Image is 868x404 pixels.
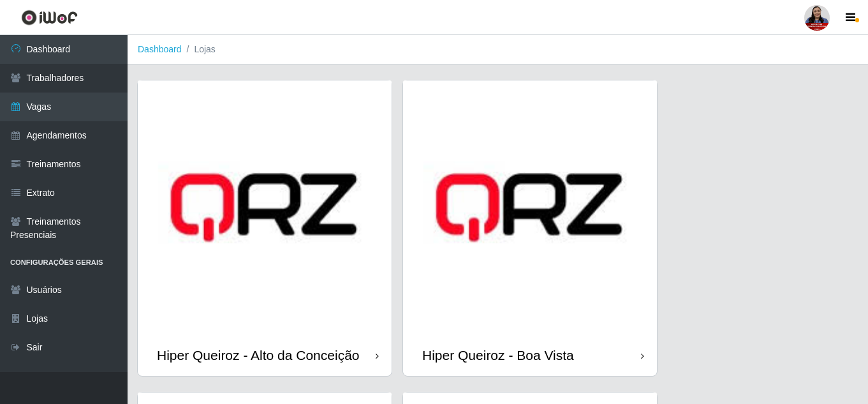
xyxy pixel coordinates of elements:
[403,80,657,334] img: cardImg
[422,347,574,363] div: Hiper Queiroz - Boa Vista
[138,44,182,54] a: Dashboard
[128,35,868,64] nav: breadcrumb
[403,80,657,376] a: Hiper Queiroz - Boa Vista
[182,43,216,56] li: Lojas
[138,80,392,334] img: cardImg
[157,347,360,363] div: Hiper Queiroz - Alto da Conceição
[138,80,392,376] a: Hiper Queiroz - Alto da Conceição
[21,10,78,26] img: CoreUI Logo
